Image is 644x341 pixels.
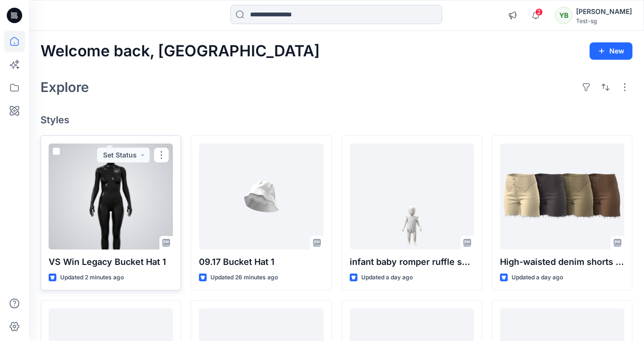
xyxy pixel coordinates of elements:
[361,273,413,283] p: Updated a day ago
[500,144,624,249] a: High-waisted denim shorts with angled waistband and raw hem
[40,114,632,126] h4: Styles
[535,8,543,16] span: 2
[49,255,173,269] p: VS Win Legacy Bucket Hat 1
[350,144,474,249] a: infant baby romper ruffle short sleeves white
[350,255,474,269] p: infant baby romper ruffle short sleeves white
[60,273,124,283] p: Updated 2 minutes ago
[40,42,320,60] h2: Welcome back, [GEOGRAPHIC_DATA]
[576,17,632,25] div: Test-sg
[512,273,563,283] p: Updated a day ago
[199,144,323,249] a: 09.17 Bucket Hat 1
[210,273,278,283] p: Updated 26 minutes ago
[500,255,624,269] p: High-waisted denim shorts with angled waistband and raw hem
[49,144,173,249] a: VS Win Legacy Bucket Hat 1
[590,42,632,60] button: New
[40,79,89,95] h2: Explore
[199,255,323,269] p: 09.17 Bucket Hat 1
[576,6,632,17] div: [PERSON_NAME]
[555,7,572,24] div: YB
